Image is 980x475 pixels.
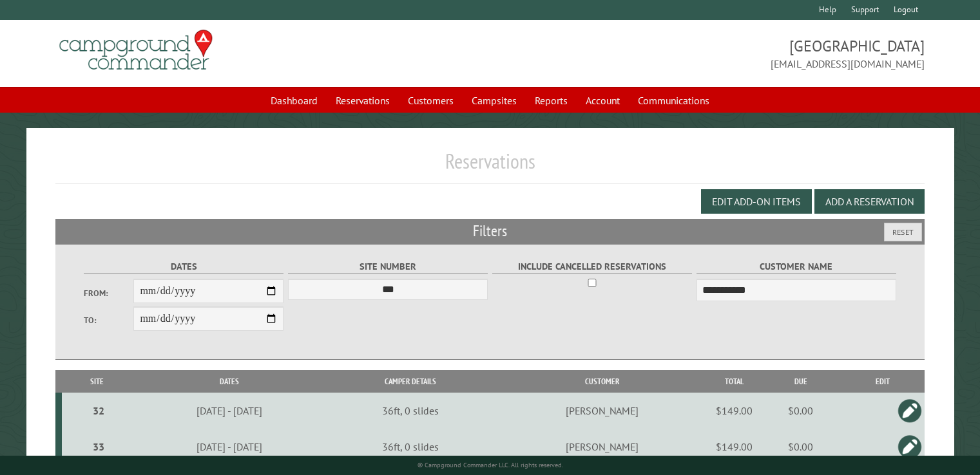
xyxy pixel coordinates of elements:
a: Account [578,88,628,113]
td: $149.00 [709,429,760,465]
div: 32 [67,404,130,417]
div: 33 [67,440,130,453]
th: Due [760,370,841,393]
th: Site [62,370,132,393]
label: Dates [84,259,284,274]
td: $149.00 [709,393,760,429]
span: [GEOGRAPHIC_DATA] [EMAIL_ADDRESS][DOMAIN_NAME] [490,35,925,71]
div: [DATE] - [DATE] [134,404,324,417]
label: Include Cancelled Reservations [492,259,693,274]
td: 36ft, 0 slides [326,429,495,465]
h1: Reservations [55,149,925,184]
td: $0.00 [760,429,841,465]
a: Reports [527,88,575,113]
label: Site Number [288,259,488,274]
div: [DATE] - [DATE] [134,440,324,453]
a: Reservations [328,88,398,113]
td: $0.00 [760,393,841,429]
a: Dashboard [263,88,325,113]
th: Customer [495,370,709,393]
label: From: [84,287,134,299]
a: Communications [630,88,717,113]
button: Reset [884,223,922,241]
th: Total [709,370,760,393]
label: Customer Name [697,259,897,274]
h2: Filters [55,219,925,243]
small: © Campground Commander LLC. All rights reserved. [418,461,563,469]
th: Dates [132,370,326,393]
td: [PERSON_NAME] [495,393,709,429]
td: [PERSON_NAME] [495,429,709,465]
th: Camper Details [326,370,495,393]
a: Campsites [464,88,524,113]
img: Campground Commander [55,25,216,75]
td: 36ft, 0 slides [326,393,495,429]
a: Customers [400,88,461,113]
button: Add a Reservation [814,189,925,214]
label: To: [84,314,134,326]
button: Edit Add-on Items [701,189,812,214]
th: Edit [841,370,925,393]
